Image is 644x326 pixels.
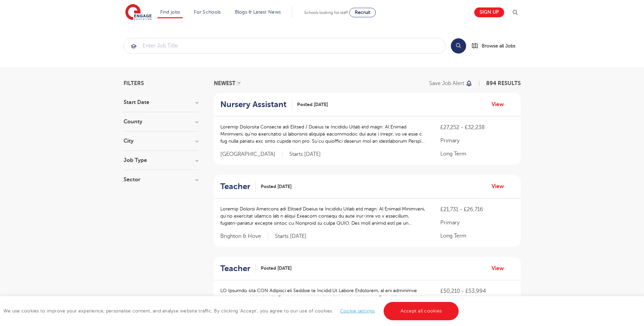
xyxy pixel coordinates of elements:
span: Brighton & Hove [220,233,268,240]
input: Submit [124,38,445,53]
p: LO Ipsumdo sita CON Adipisci eli Seddoe te Incidid.Ut Labore Etdolorem, al eni adminimve quisnos ... [220,287,427,308]
div: Submit [124,38,446,54]
a: Browse all Jobs [472,42,521,50]
h2: Teacher [220,182,250,191]
span: Recruit [355,10,370,15]
p: Save job alert [429,81,464,86]
p: £21,731 - £26,716 [440,205,514,213]
a: Recruit [349,8,376,17]
p: £27,252 - £32,238 [440,123,514,131]
h3: City [124,138,198,144]
a: View [492,100,509,109]
h2: Teacher [220,264,250,273]
h3: Sector [124,177,198,182]
p: Long Term [440,150,514,158]
span: Schools looking for staff [304,10,348,15]
span: Posted [DATE] [261,183,292,190]
img: Engage Education [125,4,152,21]
a: Accept all cookies [384,302,459,320]
a: Blogs & Latest News [235,9,281,15]
span: We use cookies to improve your experience, personalise content, and analyse website traffic. By c... [3,308,460,313]
p: Loremip Dolorsita Consecte adi Elitsed / Doeius te Incididu Utlab etd magn: Al Enimad Minimveni, ... [220,123,427,145]
p: Primary [440,219,514,227]
a: Cookie settings [340,308,375,313]
a: View [492,182,509,191]
button: Save job alert [429,81,473,86]
p: Long Term [440,232,514,240]
a: View [492,264,509,273]
a: Teacher [220,264,256,273]
h3: Job Type [124,158,198,163]
button: Search [451,38,466,54]
a: Nursery Assistant [220,100,292,109]
span: 894 RESULTS [486,80,521,86]
span: Filters [124,81,144,86]
a: For Schools [194,9,221,15]
h3: Start Date [124,100,198,105]
p: Loremip Dolorsi Ametcons adi Elitsed Doeius te Incididu Utlab etd magn: Al Enimad Minimveni, qu’n... [220,205,427,227]
a: Teacher [220,182,256,191]
a: Find jobs [160,9,180,15]
p: Starts [DATE] [275,233,307,240]
h3: County [124,119,198,124]
p: Primary [440,137,514,145]
span: Posted [DATE] [297,101,328,108]
span: Posted [DATE] [261,265,292,272]
h2: Nursery Assistant [220,100,287,109]
a: Sign up [474,7,504,17]
p: £50,210 - £53,994 [440,287,514,295]
p: Starts [DATE] [289,151,321,158]
span: [GEOGRAPHIC_DATA] [220,151,282,158]
span: Browse all Jobs [482,42,515,50]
